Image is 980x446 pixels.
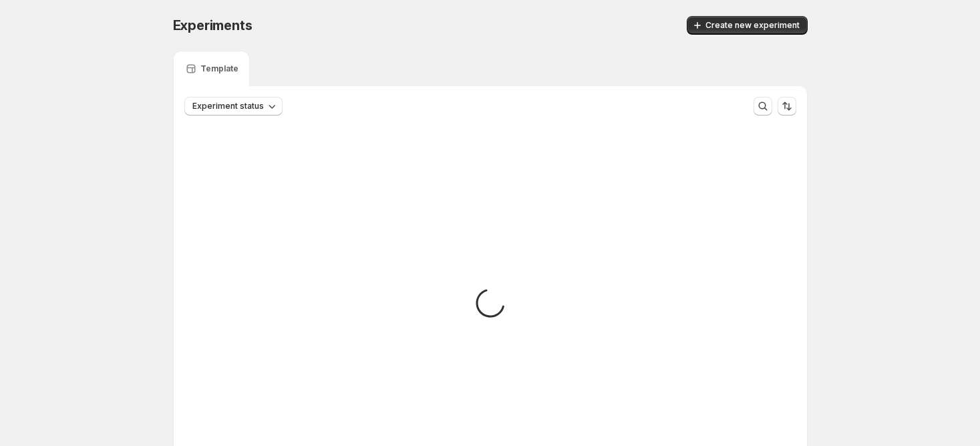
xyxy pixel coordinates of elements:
[778,97,796,116] button: Sort the results
[705,20,800,31] span: Create new experiment
[192,101,264,111] span: Experiment status
[173,17,253,33] span: Experiments
[200,63,238,74] p: Template
[687,16,808,35] button: Create new experiment
[184,97,283,116] button: Experiment status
